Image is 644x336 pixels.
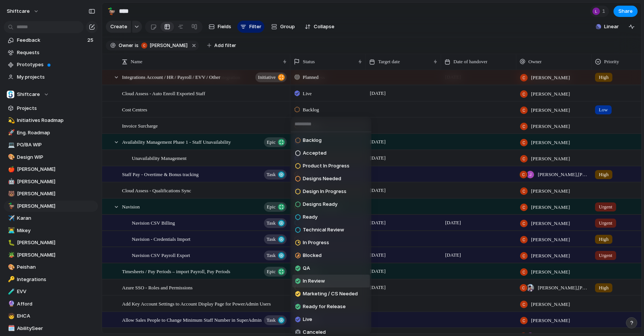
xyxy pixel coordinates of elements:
span: Backlog [303,137,322,144]
span: Designs Needed [303,175,341,182]
span: In Review [303,277,325,285]
span: Design In Progress [303,188,346,195]
span: Live [303,316,312,323]
span: In Progress [303,239,329,246]
span: Blocked [303,252,322,259]
span: Ready for Release [303,303,346,310]
span: Designs Ready [303,201,337,208]
span: Marketing / CS Needed [303,290,358,298]
span: Ready [303,213,317,221]
span: QA [303,265,310,272]
span: Product In Progress [303,162,349,170]
span: Canceled [303,328,326,336]
span: Accepted [303,149,327,157]
span: Technical Review [303,226,344,234]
